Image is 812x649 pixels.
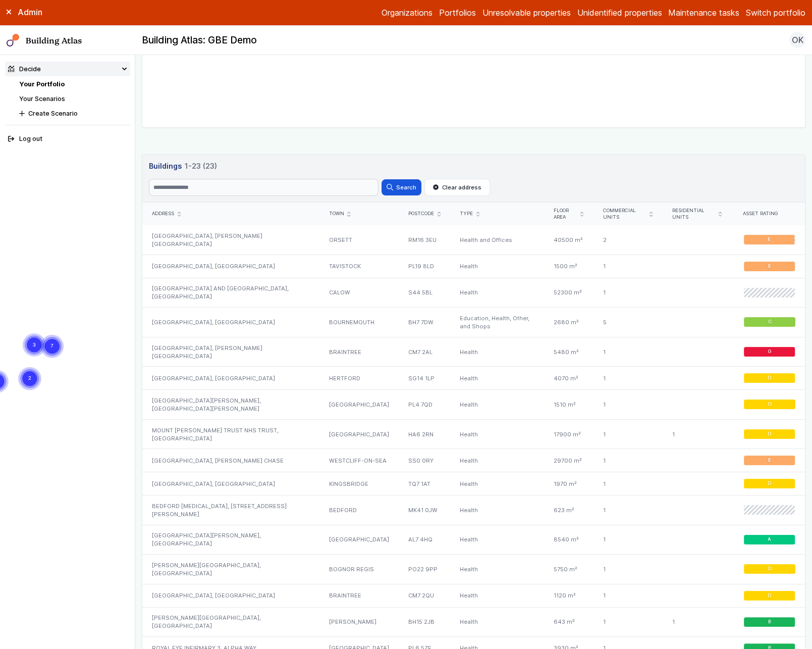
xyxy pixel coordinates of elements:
[408,211,441,217] div: Postcode
[439,7,476,19] a: Portfolios
[544,308,593,337] div: 2680 m²
[319,419,399,449] div: [GEOGRAPHIC_DATA]
[544,278,593,308] div: 52300 m²
[789,32,805,48] button: OK
[399,419,450,449] div: HA6 2RN
[399,337,450,367] div: CM7 2AL
[554,208,583,221] div: Floor area
[142,607,319,637] div: [PERSON_NAME][GEOGRAPHIC_DATA], [GEOGRAPHIC_DATA]
[450,337,544,367] div: Health
[142,337,805,367] a: [GEOGRAPHIC_DATA], [PERSON_NAME][GEOGRAPHIC_DATA]BRAINTREECM7 2ALHealth5480 m²1G
[593,225,663,255] div: 2
[7,34,20,47] img: main-0bbd2752.svg
[142,525,805,555] a: [GEOGRAPHIC_DATA][PERSON_NAME], [GEOGRAPHIC_DATA][GEOGRAPHIC_DATA]AL7 4HQHealth8540 m²1A
[450,495,544,525] div: Health
[672,208,722,221] div: Residential units
[399,607,450,637] div: BH15 2JB
[593,584,663,607] div: 1
[424,179,490,196] button: Clear address
[399,367,450,390] div: SG14 1LP
[149,161,799,172] h3: Buildings
[544,225,593,255] div: 40500 m²
[319,308,399,337] div: BOURNEMOUTH
[142,495,319,525] div: BEDFORD [MEDICAL_DATA], [STREET_ADDRESS][PERSON_NAME]
[19,95,65,103] a: Your Scenarios
[577,7,662,19] a: Unidentified properties
[544,555,593,584] div: 5750 m²
[142,449,319,472] div: [GEOGRAPHIC_DATA], [PERSON_NAME] CHASE
[142,584,805,607] a: [GEOGRAPHIC_DATA], [GEOGRAPHIC_DATA]BRAINTREECM7 2QUHealth1120 m²1D
[460,211,534,217] div: Type
[319,472,399,495] div: KINGSBRIDGE
[768,237,771,243] span: E
[19,80,65,88] a: Your Portfolio
[593,495,663,525] div: 1
[593,607,663,637] div: 1
[142,308,319,337] div: [GEOGRAPHIC_DATA], [GEOGRAPHIC_DATA]
[768,457,771,464] span: E
[544,419,593,449] div: 17900 m²
[544,525,593,555] div: 8540 m²
[399,495,450,525] div: MK41 0JW
[319,225,399,255] div: ORSETT
[768,348,771,355] span: G
[142,607,805,637] a: [PERSON_NAME][GEOGRAPHIC_DATA], [GEOGRAPHIC_DATA][PERSON_NAME]BH15 2JBHealth643 m²11B
[450,525,544,555] div: Health
[142,555,805,584] a: [PERSON_NAME][GEOGRAPHIC_DATA], [GEOGRAPHIC_DATA]BOGNOR REGISPO22 9PPHealth5750 m²1D
[5,132,130,146] button: Log out
[399,308,450,337] div: BH7 7DW
[768,536,771,543] span: A
[142,278,319,308] div: [GEOGRAPHIC_DATA] AND [GEOGRAPHIC_DATA], [GEOGRAPHIC_DATA]
[768,592,771,599] span: D
[8,64,41,74] div: Decide
[142,390,805,420] a: [GEOGRAPHIC_DATA][PERSON_NAME], [GEOGRAPHIC_DATA][PERSON_NAME][GEOGRAPHIC_DATA]PL4 7QDHealth1510 ...
[450,225,544,255] div: Health and Offices
[450,472,544,495] div: Health
[399,225,450,255] div: RM16 3EU
[142,225,805,255] a: [GEOGRAPHIC_DATA], [PERSON_NAME][GEOGRAPHIC_DATA]ORSETTRM16 3EUHealth and Offices40500 m²2E
[5,62,130,76] summary: Decide
[142,34,257,47] h2: Building Atlas: GBE Demo
[399,525,450,555] div: AL7 4HQ
[768,402,771,408] span: D
[142,449,805,472] a: [GEOGRAPHIC_DATA], [PERSON_NAME] CHASEWESTCLIFF-ON-SEASS0 0RYHealth29700 m²1E
[142,472,805,495] a: [GEOGRAPHIC_DATA], [GEOGRAPHIC_DATA]KINGSBRIDGETQ7 1ATHealth1970 m²1D
[593,419,663,449] div: 1
[319,607,399,637] div: [PERSON_NAME]
[399,449,450,472] div: SS0 0RY
[450,390,544,420] div: Health
[593,255,663,278] div: 1
[593,555,663,584] div: 1
[142,278,805,308] a: [GEOGRAPHIC_DATA] AND [GEOGRAPHIC_DATA], [GEOGRAPHIC_DATA]CALOWS44 5BLHealth52300 m²1
[399,278,450,308] div: S44 5BL
[142,555,319,584] div: [PERSON_NAME][GEOGRAPHIC_DATA], [GEOGRAPHIC_DATA]
[319,337,399,367] div: BRAINTREE
[142,584,319,607] div: [GEOGRAPHIC_DATA], [GEOGRAPHIC_DATA]
[142,472,319,495] div: [GEOGRAPHIC_DATA], [GEOGRAPHIC_DATA]
[142,308,805,337] a: [GEOGRAPHIC_DATA], [GEOGRAPHIC_DATA]BOURNEMOUTHBH7 7DWEducation, Health, Other, and Shops2680 m²5C
[142,367,805,390] a: [GEOGRAPHIC_DATA], [GEOGRAPHIC_DATA]HERTFORDSG14 1LPHealth4070 m²1D
[319,555,399,584] div: BOGNOR REGIS
[450,419,544,449] div: Health
[544,337,593,367] div: 5480 m²
[319,584,399,607] div: BRAINTREE
[142,390,319,420] div: [GEOGRAPHIC_DATA][PERSON_NAME], [GEOGRAPHIC_DATA][PERSON_NAME]
[142,419,319,449] div: MOUNT [PERSON_NAME] TRUST NHS TRUST, [GEOGRAPHIC_DATA]
[450,278,544,308] div: Health
[142,255,805,278] a: [GEOGRAPHIC_DATA], [GEOGRAPHIC_DATA]TAVISTOCKPL19 8LDHealth1500 m²1E
[319,525,399,555] div: [GEOGRAPHIC_DATA]
[544,367,593,390] div: 4070 m²
[544,584,593,607] div: 1120 m²
[399,584,450,607] div: CM7 2QU
[746,7,805,19] button: Switch portfolio
[593,449,663,472] div: 1
[593,390,663,420] div: 1
[399,255,450,278] div: PL19 8LD
[768,619,771,625] span: B
[185,161,217,172] span: 1-23 (23)
[768,480,771,487] span: D
[663,607,732,637] div: 1
[544,495,593,525] div: 623 m²
[482,7,571,19] a: Unresolvable properties
[768,375,771,381] span: D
